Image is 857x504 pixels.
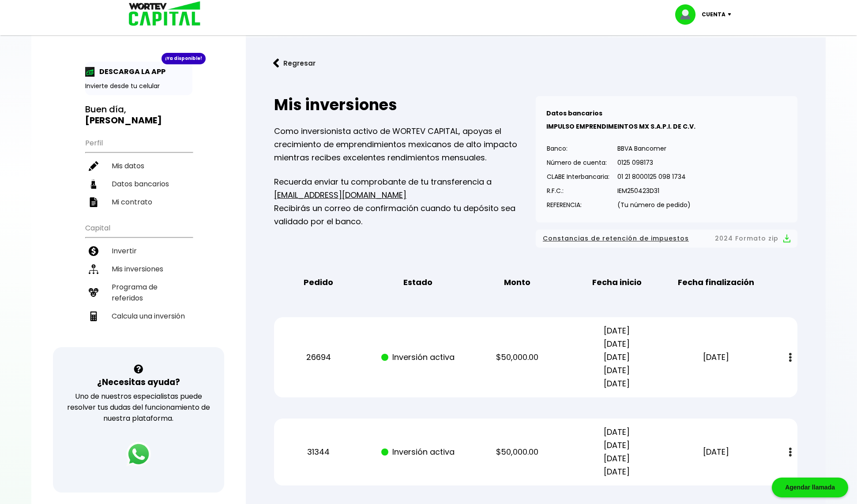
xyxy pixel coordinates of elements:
[89,161,98,171] img: editar-icon.952d3147.svg
[575,324,659,390] p: [DATE] [DATE] [DATE] [DATE] [DATE]
[592,276,642,289] b: Fecha inicio
[304,276,333,289] b: Pedido
[89,246,98,256] img: invertir-icon.b3b967d7.svg
[85,260,192,278] a: Mis inversiones
[675,4,702,25] img: profile-image
[546,122,695,131] b: IMPULSO EMPRENDIMEINTOS MX S.A.P.I. DE C.V.
[64,391,213,424] p: Uno de nuestros especialistas puede resolver tus dudas del funcionamiento de nuestra plataforma.
[274,175,536,228] p: Recuerda enviar tu comprobante de tu transferencia a Recibirás un correo de confirmación cuando t...
[85,218,192,347] ul: Capital
[547,170,609,183] p: CLABE Interbancaria:
[674,351,758,364] p: [DATE]
[85,175,192,193] a: Datos bancarios
[403,276,432,289] b: Estado
[85,278,192,307] a: Programa de referidos
[617,142,691,155] p: BBVA Bancomer
[89,197,98,207] img: contrato-icon.f2db500c.svg
[97,376,180,389] h3: ¿Necesitas ayuda?
[543,233,689,244] span: Constancias de retención de impuestos
[547,142,609,155] p: Banco:
[617,198,691,211] p: (Tu número de pedido)
[543,233,790,244] button: Constancias de retención de impuestos2024 Formato zip
[475,351,559,364] p: $50,000.00
[126,442,151,467] img: logos_whatsapp-icon.242b2217.svg
[376,445,460,459] p: Inversión activa
[678,276,754,289] b: Fecha finalización
[85,133,192,211] ul: Perfil
[273,59,279,68] img: flecha izquierda
[475,445,559,459] p: $50,000.00
[504,276,530,289] b: Monto
[376,351,460,364] p: Inversión activa
[277,351,361,364] p: 26694
[674,445,758,459] p: [DATE]
[617,170,691,183] p: 01 21 8000125 098 1734
[546,109,602,118] b: Datos bancarios
[277,445,361,459] p: 31344
[162,53,206,64] div: ¡Ya disponible!
[85,67,95,77] img: app-icon
[260,52,329,75] button: Regresar
[85,242,192,260] a: Invertir
[95,66,165,77] p: DESCARGA LA APP
[260,52,812,75] a: flecha izquierdaRegresar
[575,426,659,478] p: [DATE] [DATE] [DATE] [DATE]
[89,288,98,297] img: recomiendanos-icon.9b8e9327.svg
[547,184,609,197] p: R.F.C.:
[274,96,536,114] h2: Mis inversiones
[85,193,192,211] a: Mi contrato
[89,179,98,189] img: datos-icon.10cf9172.svg
[547,156,609,169] p: Número de cuenta:
[772,478,848,497] div: Agendar llamada
[617,184,691,197] p: IEM250423D31
[725,13,737,16] img: icon-down
[89,311,98,321] img: calculadora-icon.17d418c4.svg
[85,307,192,325] a: Calcula una inversión
[89,264,98,274] img: inversiones-icon.6695dc30.svg
[702,8,725,21] p: Cuenta
[274,189,406,200] a: [EMAIL_ADDRESS][DOMAIN_NAME]
[547,198,609,211] p: REFERENCIA:
[274,125,536,164] p: Como inversionista activo de WORTEV CAPITAL, apoyas el crecimiento de emprendimientos mexicanos d...
[85,82,192,91] p: Invierte desde tu celular
[85,114,162,126] b: [PERSON_NAME]
[85,157,192,175] a: Mis datos
[617,156,691,169] p: 0125 098173
[85,104,192,126] h3: Buen día,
